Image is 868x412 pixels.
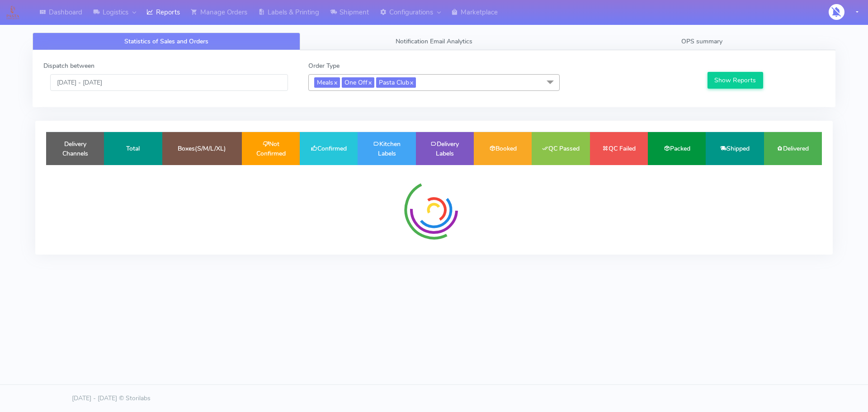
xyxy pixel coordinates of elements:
a: x [368,77,372,87]
td: Not Confirmed [242,132,300,165]
td: Kitchen Labels [358,132,415,165]
td: Delivered [764,132,822,165]
td: QC Failed [590,132,648,165]
td: Packed [648,132,706,165]
a: x [333,77,337,87]
ul: Tabs [33,33,835,50]
label: Order Type [308,61,340,71]
td: Delivery Channels [46,132,104,165]
td: Booked [474,132,532,165]
a: x [409,77,413,87]
td: QC Passed [532,132,590,165]
td: Confirmed [300,132,358,165]
span: Meals [314,77,340,88]
span: Statistics of Sales and Orders [124,37,208,46]
td: Shipped [706,132,764,165]
button: Show Reports [708,72,763,89]
label: Dispatch between [43,61,94,71]
img: spinner-radial.svg [400,176,468,244]
input: Pick the Daterange [50,74,288,91]
span: Pasta Club [376,77,416,88]
span: Notification Email Analytics [396,37,472,46]
td: Total [104,132,162,165]
span: OPS summary [681,37,722,46]
td: Delivery Labels [416,132,474,165]
span: One Off [342,77,374,88]
td: Boxes(S/M/L/XL) [162,132,242,165]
